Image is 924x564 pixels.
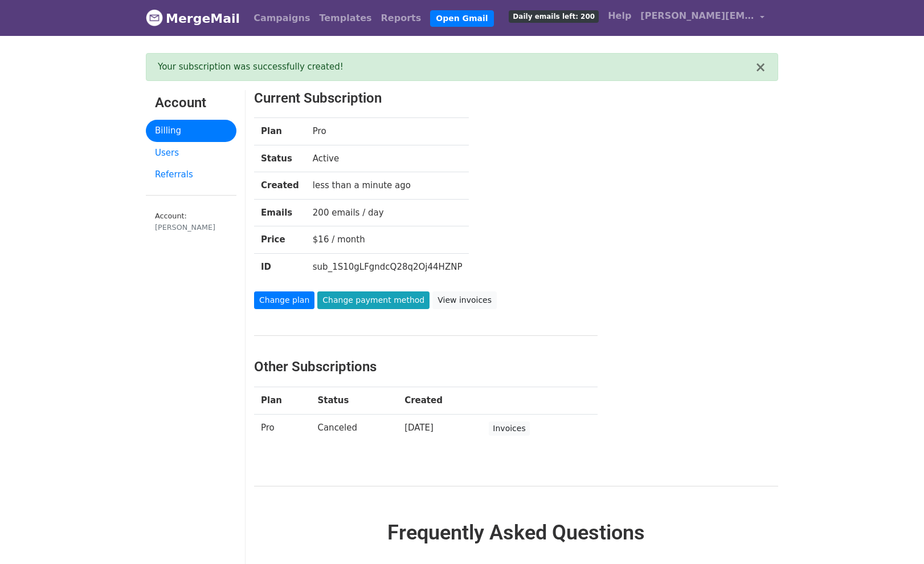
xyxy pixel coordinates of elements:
[146,142,236,164] a: Users
[755,60,766,74] button: ×
[306,118,469,145] td: Pro
[306,253,469,280] td: sub_1S10gLFgndcQ28q2Oj44HZNP
[254,359,598,375] h3: Other Subscriptions
[398,414,482,443] td: [DATE]
[254,172,306,200] th: Created
[317,291,430,309] a: Change payment method
[249,7,314,30] a: Campaigns
[636,5,769,31] a: [PERSON_NAME][EMAIL_ADDRESS][DOMAIN_NAME]
[504,5,603,27] a: Daily emails left: 200
[146,164,236,186] a: Referrals
[254,199,306,226] th: Emails
[254,387,310,415] th: Plan
[640,9,754,23] span: [PERSON_NAME][EMAIL_ADDRESS][DOMAIN_NAME]
[158,60,755,74] div: Your subscription was successfully created!
[254,291,314,309] a: Change plan
[310,414,398,443] td: Canceled
[155,222,227,233] div: [PERSON_NAME]
[310,387,398,415] th: Status
[432,291,497,309] a: View invoices
[509,10,599,23] span: Daily emails left: 200
[254,521,778,545] h2: Frequently Asked Questions
[146,9,163,26] img: MergeMail logo
[306,172,469,200] td: less than a minute ago
[155,95,227,111] h3: Account
[306,199,469,226] td: 200 emails / day
[306,145,469,172] td: Active
[146,6,240,30] a: MergeMail
[306,226,469,254] td: $16 / month
[377,7,426,30] a: Reports
[603,5,636,27] a: Help
[254,118,306,145] th: Plan
[430,10,493,27] a: Open Gmail
[146,120,236,142] a: Billing
[398,387,482,415] th: Created
[314,7,376,30] a: Templates
[155,212,227,233] small: Account:
[254,253,306,280] th: ID
[254,90,733,107] h3: Current Subscription
[254,226,306,254] th: Price
[489,421,529,436] a: Invoices
[254,145,306,172] th: Status
[254,414,310,443] td: Pro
